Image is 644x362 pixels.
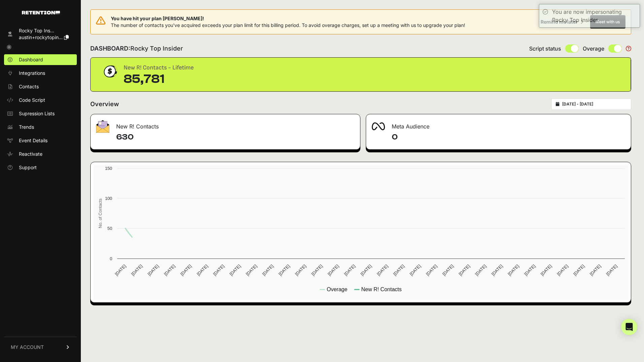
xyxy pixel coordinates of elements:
[163,264,176,277] text: [DATE]
[91,114,360,134] div: New R! Contacts
[116,132,355,143] h4: 630
[392,264,406,277] text: [DATE]
[490,264,504,277] text: [DATE]
[507,264,520,277] text: [DATE]
[245,264,258,277] text: [DATE]
[327,286,347,292] text: Overage
[372,122,385,130] img: fa-meta-2f981b61bb99beabf952f7030308934f19ce035c18b003e963880cc3fabeebb7.png
[361,286,401,292] text: New R! Contacts
[4,149,77,159] a: Reactivate
[4,122,77,132] a: Trends
[98,199,103,228] text: No. of Contacts
[110,256,112,261] text: 0
[392,132,625,143] h4: 0
[441,264,454,277] text: [DATE]
[196,264,209,277] text: [DATE]
[409,264,422,277] text: [DATE]
[130,45,183,52] span: Rocky Top Insider
[621,319,637,335] div: Open Intercom Messenger
[529,44,561,53] span: Script status
[366,114,631,134] div: Meta Audience
[572,264,585,277] text: [DATE]
[19,137,47,144] span: Event Details
[538,16,586,28] button: Remind me later
[474,264,487,277] text: [DATE]
[19,151,42,157] span: Reactivate
[19,34,63,40] span: austin+rockytopin...
[90,99,119,109] h2: Overview
[228,264,241,277] text: [DATE]
[4,95,77,105] a: Code Script
[114,264,127,277] text: [DATE]
[111,15,465,22] span: You have hit your plan [PERSON_NAME]!
[523,264,536,277] text: [DATE]
[111,22,465,28] span: The number of contacts you've acquired exceeds your plan limit for this billing period. To avoid ...
[311,264,324,277] text: [DATE]
[589,264,602,277] text: [DATE]
[130,264,143,277] text: [DATE]
[124,72,194,86] div: 85,781
[101,63,118,80] img: dollar-coin-05c43ed7efb7bc0c12610022525b4bbbb207c7efeef5aecc26f025e68dcafac9.png
[19,110,55,117] span: Supression Lists
[4,25,77,43] a: Rocky Top Ins... austin+rockytopin...
[22,11,60,14] img: Retention.com
[583,44,604,53] span: Overage
[4,54,77,65] a: Dashboard
[540,264,553,277] text: [DATE]
[105,196,112,201] text: 100
[212,264,225,277] text: [DATE]
[19,164,37,171] span: Support
[147,264,160,277] text: [DATE]
[376,264,389,277] text: [DATE]
[19,27,69,34] div: Rocky Top Ins...
[180,264,193,277] text: [DATE]
[19,124,34,130] span: Trends
[556,264,569,277] text: [DATE]
[105,166,112,171] text: 150
[124,63,194,72] div: New R! Contacts - Lifetime
[343,264,356,277] text: [DATE]
[90,44,183,53] h2: DASHBOARD:
[327,264,340,277] text: [DATE]
[4,108,77,119] a: Supression Lists
[19,56,43,63] span: Dashboard
[4,162,77,173] a: Support
[107,226,112,231] text: 50
[19,70,45,77] span: Integrations
[96,120,109,133] img: fa-envelope-19ae18322b30453b285274b1b8af3d052b27d846a4fbe8435d1a52b978f639a2.png
[605,264,618,277] text: [DATE]
[19,83,39,90] span: Contacts
[19,97,45,103] span: Code Script
[359,264,373,277] text: [DATE]
[4,68,77,79] a: Integrations
[458,264,471,277] text: [DATE]
[552,8,636,24] div: You are now impersonating Rocky Top Insider.
[4,135,77,146] a: Event Details
[294,264,307,277] text: [DATE]
[278,264,291,277] text: [DATE]
[4,337,77,357] a: MY ACCOUNT
[261,264,275,277] text: [DATE]
[4,81,77,92] a: Contacts
[425,264,438,277] text: [DATE]
[11,344,44,351] span: MY ACCOUNT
